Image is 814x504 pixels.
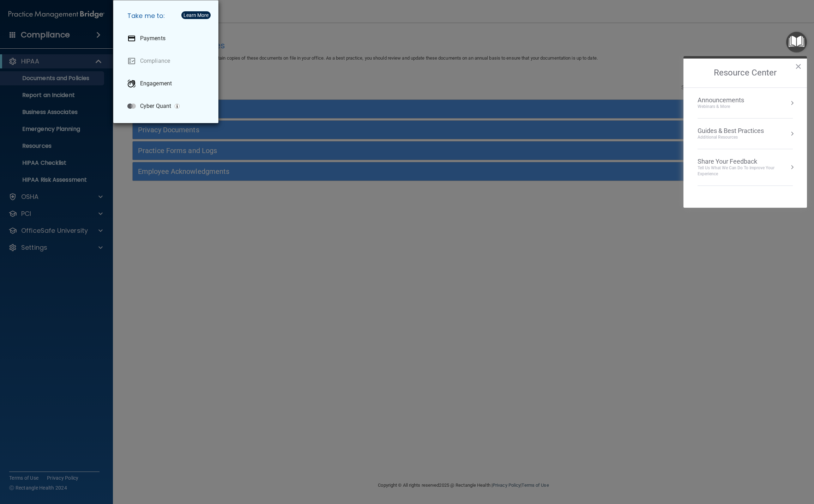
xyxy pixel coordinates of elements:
a: Compliance [122,51,213,71]
h2: Resource Center [683,59,807,87]
div: Tell Us What We Can Do to Improve Your Experience [698,165,793,177]
button: Close [795,61,802,72]
div: Announcements [698,96,758,104]
div: Additional Resources [698,134,764,140]
div: Learn More [183,13,209,18]
div: Resource Center [683,56,807,208]
div: Share Your Feedback [698,158,793,165]
a: Cyber Quant [122,96,213,116]
div: Webinars & More [698,104,758,110]
div: Guides & Best Practices [698,127,764,135]
a: Payments [122,29,213,48]
button: Open Resource Center [786,32,807,53]
button: Learn More [181,11,211,19]
p: Cyber Quant [140,103,171,110]
a: Engagement [122,74,213,93]
h5: Take me to: [122,6,213,26]
p: Engagement [140,80,172,87]
p: Payments [140,35,165,42]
